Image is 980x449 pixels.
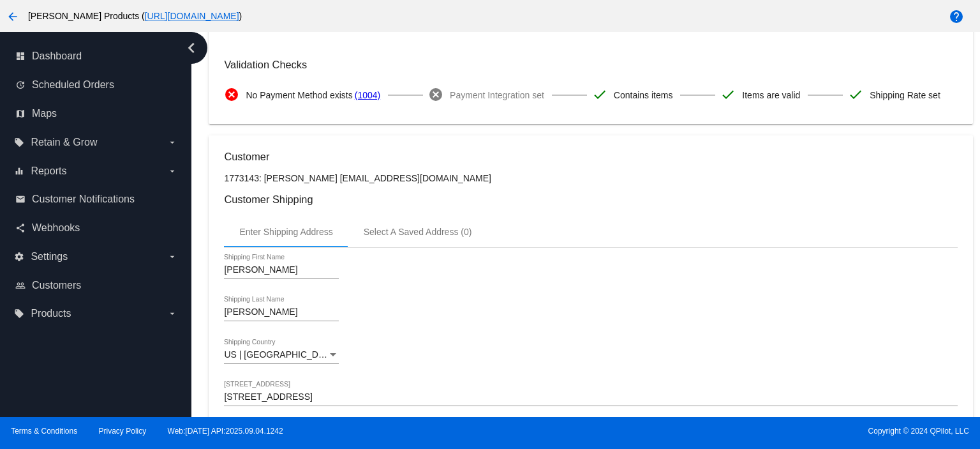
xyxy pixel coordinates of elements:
[355,82,380,109] a: (1004)
[246,82,352,109] span: No Payment Method exists
[181,38,202,58] i: chevron_left
[15,51,26,61] i: dashboard
[32,50,82,62] span: Dashboard
[224,392,957,402] input: Shipping Street 1
[224,59,957,71] h3: Validation Checks
[168,427,283,436] a: Web:[DATE] API:2025.09.04.1242
[224,87,239,102] mat-icon: cancel
[99,427,147,436] a: Privacy Policy
[167,308,177,319] i: arrow_drop_down
[32,280,81,291] span: Customers
[32,108,57,119] span: Maps
[167,137,177,148] i: arrow_drop_down
[224,173,957,183] p: 1773143: [PERSON_NAME] [EMAIL_ADDRESS][DOMAIN_NAME]
[31,165,66,177] span: Reports
[224,307,339,317] input: Shipping Last Name
[167,252,177,262] i: arrow_drop_down
[364,227,472,237] div: Select A Saved Address (0)
[742,82,800,109] span: Items are valid
[224,265,339,275] input: Shipping First Name
[949,9,964,24] mat-icon: help
[501,427,969,436] span: Copyright © 2024 QPilot, LLC
[15,46,177,66] a: dashboard Dashboard
[15,103,177,124] a: map Maps
[224,350,339,360] mat-select: Shipping Country
[15,189,177,209] a: email Customer Notifications
[15,218,177,238] a: share Webhooks
[31,137,97,148] span: Retain & Grow
[28,11,242,21] span: [PERSON_NAME] Products ( )
[15,75,177,95] a: update Scheduled Orders
[224,194,957,206] h3: Customer Shipping
[14,252,24,262] i: settings
[15,109,26,119] i: map
[32,222,80,234] span: Webhooks
[239,227,332,237] div: Enter Shipping Address
[450,82,544,109] span: Payment Integration set
[428,87,443,102] mat-icon: cancel
[224,349,337,360] span: US | [GEOGRAPHIC_DATA]
[614,82,673,109] span: Contains items
[5,9,20,24] mat-icon: arrow_back
[14,137,24,148] i: local_offer
[32,79,114,91] span: Scheduled Orders
[720,87,736,102] mat-icon: check
[14,166,24,176] i: equalizer
[15,223,26,233] i: share
[14,308,24,319] i: local_offer
[145,11,239,21] a: [URL][DOMAIN_NAME]
[848,87,863,102] mat-icon: check
[870,82,940,109] span: Shipping Rate set
[15,194,26,204] i: email
[32,194,135,205] span: Customer Notifications
[15,80,26,90] i: update
[592,87,607,102] mat-icon: check
[31,251,68,263] span: Settings
[167,166,177,176] i: arrow_drop_down
[224,151,957,163] h3: Customer
[11,427,77,436] a: Terms & Conditions
[31,308,71,319] span: Products
[15,275,177,296] a: people_outline Customers
[15,280,26,291] i: people_outline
